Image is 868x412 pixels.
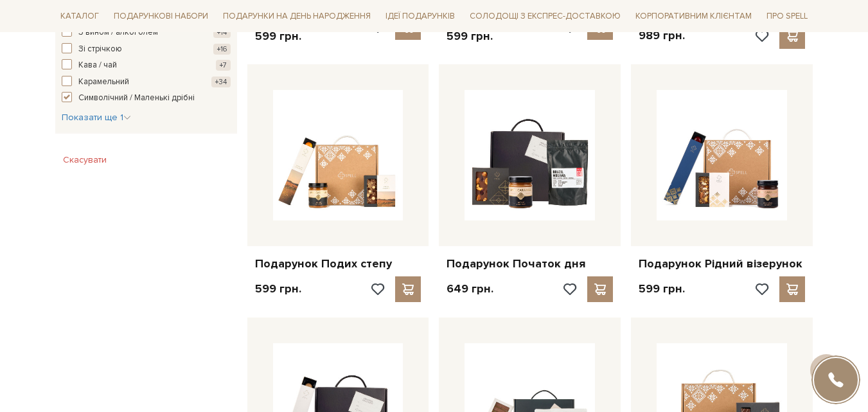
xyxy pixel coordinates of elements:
[62,43,231,56] button: Зі стрічкою +16
[216,60,231,71] span: +7
[62,92,231,105] button: Символічний / Маленькі дрібні
[78,92,195,105] span: Символічний / Маленькі дрібні
[78,43,122,56] span: Зі стрічкою
[447,256,613,271] a: Подарунок Початок дня
[447,282,493,296] p: 649 грн.
[55,150,114,170] button: Скасувати
[218,6,376,26] span: Подарунки на День народження
[62,111,131,124] button: Показати ще 1
[55,6,104,26] span: Каталог
[255,256,421,271] a: Подарунок Подих степу
[62,26,231,39] button: З вином / алкоголем +14
[78,26,158,39] span: З вином / алкоголем
[639,28,685,43] p: 989 грн.
[255,29,314,44] p: 599 грн.
[62,112,131,123] span: Показати ще 1
[447,29,505,44] p: 599 грн.
[211,76,231,87] span: +34
[255,282,301,296] p: 599 грн.
[109,6,213,26] span: Подарункові набори
[465,5,626,27] a: Солодощі з експрес-доставкою
[78,76,129,89] span: Карамельний
[630,5,757,27] a: Корпоративним клієнтам
[62,76,231,89] button: Карамельний +34
[639,256,805,271] a: Подарунок Рідний візерунок
[761,6,813,26] span: Про Spell
[213,27,231,38] span: +14
[213,44,231,55] span: +16
[639,282,685,296] p: 599 грн.
[62,59,231,72] button: Кава / чай +7
[78,59,117,72] span: Кава / чай
[380,6,460,26] span: Ідеї подарунків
